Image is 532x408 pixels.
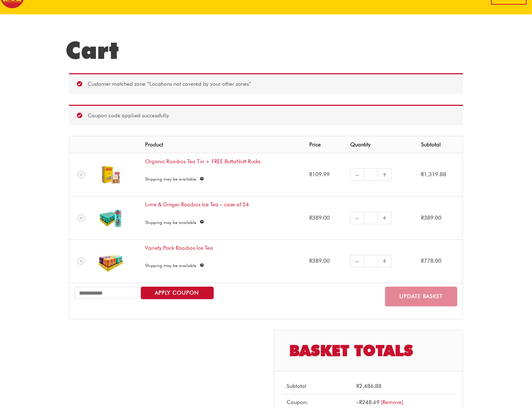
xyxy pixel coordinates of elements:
[310,215,330,221] bdi: 389.00
[310,171,313,178] span: R
[359,399,362,405] span: R
[378,168,392,181] a: +
[416,136,463,153] th: Subtotal
[421,171,424,178] span: R
[98,249,123,274] img: Variety Pack Rooibos Ice Tea
[381,399,403,405] a: Remove remgrobootdiscount coupon
[274,330,463,371] h2: Basket totals
[98,162,123,187] img: organic rooibos tea tin
[421,215,442,221] bdi: 389.00
[98,205,123,230] img: Lime & Ginger Rooibos Ice Tea - case of 24
[378,212,392,224] a: +
[359,399,380,405] span: 248.69
[310,171,330,178] bdi: 109.99
[421,258,424,264] span: R
[304,136,345,153] th: Price
[421,258,442,264] bdi: 778.00
[145,201,249,208] a: Lime & Ginger Rooibos Ice Tea – case of 24
[69,73,463,94] div: Customer matched zone “Locations not covered by your other zones”
[145,220,199,225] small: Shipping may be available.
[345,136,416,153] th: Quantity
[310,258,313,264] span: R
[141,287,214,299] button: Apply coupon
[281,379,351,394] th: Subtotal
[364,168,378,181] input: Product quantity
[385,287,457,306] button: Update basket
[350,212,364,224] a: –
[421,215,424,221] span: R
[421,171,447,178] bdi: 1,319.88
[310,258,330,264] bdi: 389.00
[378,255,392,267] a: +
[145,245,213,251] a: Variety Pack Rooibos Ice Tea
[140,136,304,153] th: Product
[350,255,364,267] a: –
[364,255,378,267] input: Product quantity
[65,36,467,65] h1: Cart
[78,171,85,178] a: Remove Organic Rooibos Tea Tin + FREE ButtaNutt Rusks from cart
[350,168,364,181] a: –
[78,215,85,222] a: Remove Lime & Ginger Rooibos Ice Tea - case of 24 from cart
[145,263,199,268] small: Shipping may be available.
[145,158,260,165] a: Organic Rooibos Tea Tin + FREE ButtaNutt Rusks
[145,176,199,182] small: Shipping may be available.
[356,383,359,389] span: R
[364,212,378,224] input: Product quantity
[310,215,313,221] span: R
[69,105,463,126] div: Coupon code applied successfully.
[78,258,85,265] a: Remove Variety Pack Rooibos Ice Tea from cart
[356,383,381,389] bdi: 2,486.88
